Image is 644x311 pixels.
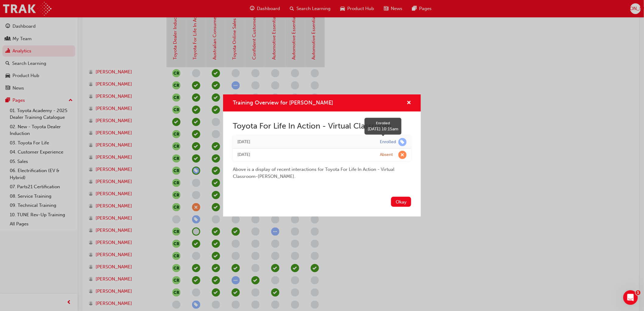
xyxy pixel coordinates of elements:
[407,101,411,106] span: cross-icon
[380,152,393,158] div: Absent
[237,139,371,146] div: Mon Aug 11 2025 10:15:41 GMT+1000 (Australian Eastern Standard Time)
[233,99,333,106] span: Training Overview for [PERSON_NAME]
[233,161,411,180] div: Above is a display of recent interactions for Toyota For Life In Action - Virtual Classroom - [PE...
[623,290,638,305] iframe: Intercom live chat
[368,126,398,132] div: [DATE] 10:15am
[223,94,421,217] div: Training Overview for Jesse Power
[407,99,411,107] button: cross-icon
[398,138,407,146] span: learningRecordVerb_ENROLL-icon
[391,197,411,207] button: Okay
[233,121,411,131] h2: Toyota For Life In Action - Virtual Classroom
[368,120,398,126] div: Enrolled
[398,151,407,159] span: learningRecordVerb_ABSENT-icon
[380,139,396,145] div: Enrolled
[237,151,371,158] div: Tue Jul 22 2025 09:00:00 GMT+1000 (Australian Eastern Standard Time)
[636,290,641,295] span: 1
